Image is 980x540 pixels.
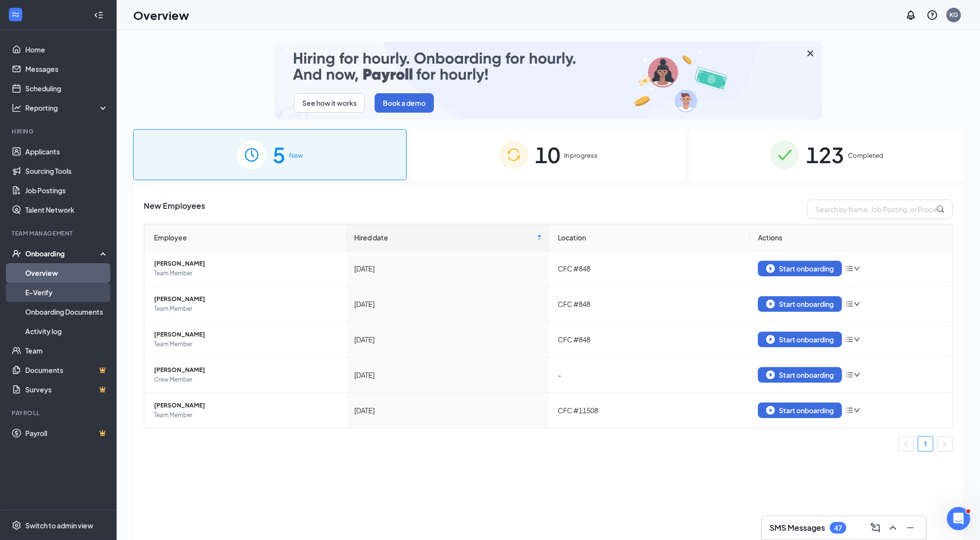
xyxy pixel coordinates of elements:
span: Team Member [154,304,339,314]
span: New Employees [144,200,205,219]
div: [DATE] [354,370,542,380]
div: [DATE] [354,405,542,416]
svg: Cross [805,48,816,59]
button: Start onboarding [758,261,842,276]
div: KG [949,11,958,19]
div: Team Management [12,229,106,237]
div: Start onboarding [766,300,834,308]
div: Switch to admin view [25,521,93,530]
a: PayrollCrown [25,423,108,443]
span: [PERSON_NAME] [154,401,339,410]
span: down [854,265,860,272]
span: Team Member [154,269,339,278]
a: Onboarding Documents [25,302,108,321]
a: DocumentsCrown [25,360,108,380]
span: right [942,441,948,447]
a: Job Postings [25,181,108,200]
a: Overview [25,263,108,283]
svg: ComposeMessage [870,522,881,534]
svg: Analysis [12,103,21,113]
span: 10 [535,138,560,171]
span: Hired date [354,232,535,243]
a: Team [25,341,108,360]
a: Home [25,40,108,59]
th: Location [550,224,750,251]
td: CFC #848 [550,287,750,322]
a: Activity log [25,321,108,341]
div: 47 [834,524,842,532]
li: 1 [918,436,933,452]
a: Sourcing Tools [25,161,108,181]
span: Completed [848,151,883,160]
div: Start onboarding [766,335,834,344]
td: CFC #11508 [550,393,750,428]
span: bars [846,371,854,379]
span: bars [846,300,854,308]
td: - [550,357,750,393]
button: right [937,436,953,452]
div: Onboarding [25,249,100,258]
td: CFC #848 [550,322,750,357]
span: down [854,336,860,343]
span: Team Member [154,410,339,420]
span: 5 [273,138,286,171]
a: SurveysCrown [25,380,108,399]
div: Hiring [12,127,106,135]
th: Employee [144,224,346,251]
td: CFC #848 [550,251,750,287]
button: Start onboarding [758,367,842,383]
a: Scheduling [25,79,108,98]
span: bars [846,336,854,343]
button: ChevronUp [885,520,901,536]
button: Book a demo [375,93,434,113]
a: Talent Network [25,200,108,219]
h3: SMS Messages [770,523,825,533]
a: Applicants [25,142,108,161]
span: [PERSON_NAME] [154,365,339,375]
svg: Notifications [905,9,917,21]
a: 1 [918,437,933,451]
div: Payroll [12,409,106,417]
button: ComposeMessage [868,520,883,536]
button: Start onboarding [758,403,842,418]
svg: QuestionInfo [927,9,938,21]
span: down [854,407,860,414]
li: Previous Page [898,436,914,452]
svg: UserCheck [12,249,21,258]
div: Start onboarding [766,371,834,379]
li: Next Page [937,436,953,452]
span: bars [846,406,854,414]
svg: WorkstreamLogo [11,10,20,19]
span: [PERSON_NAME] [154,259,339,269]
span: down [854,371,860,378]
a: E-Verify [25,283,108,302]
span: left [903,441,909,447]
span: [PERSON_NAME] [154,330,339,339]
button: Start onboarding [758,332,842,347]
div: [DATE] [354,334,542,345]
svg: Collapse [94,10,103,20]
span: down [854,301,860,307]
div: Start onboarding [766,264,834,273]
img: payroll-small.gif [275,42,822,119]
a: Messages [25,59,108,79]
span: 123 [806,138,844,171]
svg: ChevronUp [887,522,899,534]
svg: Minimize [905,522,916,534]
span: bars [846,265,854,272]
h1: Overview [133,7,189,23]
span: Team Member [154,339,339,349]
div: [DATE] [354,263,542,274]
button: Minimize [903,520,918,536]
button: left [898,436,914,452]
input: Search by Name, Job Posting, or Process [807,200,953,219]
div: Reporting [25,103,109,113]
div: Start onboarding [766,406,834,415]
span: In progress [564,151,598,160]
iframe: Intercom live chat [947,507,970,530]
span: New [290,151,303,160]
button: See how it works [294,93,365,113]
span: [PERSON_NAME] [154,294,339,304]
th: Actions [750,224,952,251]
div: [DATE] [354,299,542,309]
